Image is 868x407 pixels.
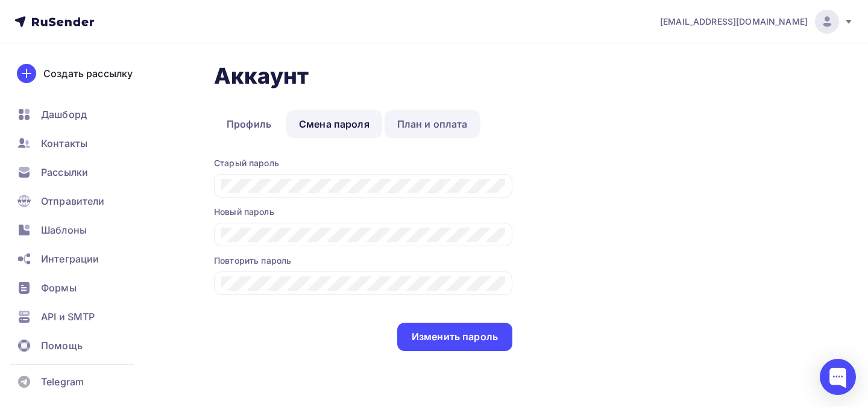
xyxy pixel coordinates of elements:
span: Формы [41,281,77,295]
a: Смена пароля [286,110,382,138]
div: Новый пароль [214,206,512,218]
a: Профиль [214,110,284,138]
a: Контакты [10,131,153,155]
h1: Аккаунт [214,63,817,89]
span: [EMAIL_ADDRESS][DOMAIN_NAME] [660,16,808,28]
a: Рассылки [10,160,153,184]
a: Формы [10,276,153,300]
span: Telegram [41,374,84,389]
span: Помощь [41,338,83,353]
a: Шаблоны [10,218,153,242]
a: План и оплата [385,110,480,138]
div: Старый пароль [214,157,512,169]
a: Дашборд [10,102,153,126]
span: Рассылки [41,165,88,179]
div: Повторить пароль [214,255,512,267]
span: API и SMTP [41,309,95,324]
span: Интеграции [41,252,99,266]
div: Изменить пароль [412,330,498,344]
div: Создать рассылку [43,66,133,81]
span: Шаблоны [41,223,87,237]
span: Отправители [41,194,105,208]
a: [EMAIL_ADDRESS][DOMAIN_NAME] [660,10,854,34]
a: Отправители [10,189,153,213]
span: Дашборд [41,107,87,122]
span: Контакты [41,136,87,151]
